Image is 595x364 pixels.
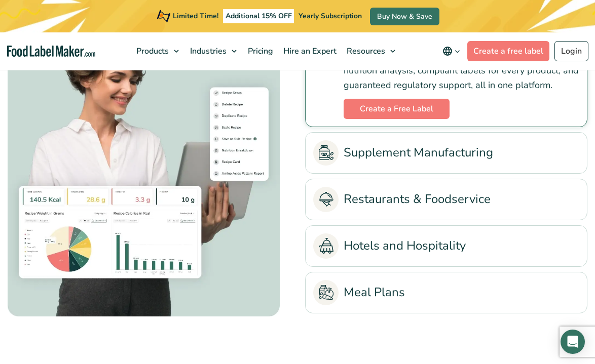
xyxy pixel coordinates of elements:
a: Supplement Manufacturing [313,140,579,166]
span: Hire an Expert [280,46,338,57]
li: Restaurants & Foodservice [305,179,587,220]
span: Industries [187,46,228,57]
div: Open Intercom Messenger [561,330,585,354]
span: Limited Time! [173,11,218,21]
div: Food Manufacturing [8,13,290,316]
a: Resources [341,32,400,70]
p: Streamline your production process with accurate nutrition analysis, compliant labels for every p... [344,49,579,92]
span: Products [133,46,170,57]
li: Hotels and Hospitality [305,225,587,267]
a: Create a free label [467,41,549,61]
span: Pricing [245,46,274,57]
li: Supplement Manufacturing [305,132,587,174]
a: Meal Plans [313,280,579,305]
a: Industries [184,32,242,70]
a: Create a Free Label [344,99,450,119]
li: Meal Plans [305,272,587,313]
a: Products [130,32,184,70]
span: Additional 15% OFF [223,9,294,23]
a: Buy Now & Save [370,8,439,25]
a: Restaurants & Foodservice [313,187,579,212]
a: Hotels and Hospitality [313,233,579,259]
span: Resources [344,46,386,57]
span: Yearly Subscription [299,11,362,21]
a: Login [554,41,588,61]
a: Hire an Expert [277,32,341,70]
a: Pricing [242,32,277,70]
